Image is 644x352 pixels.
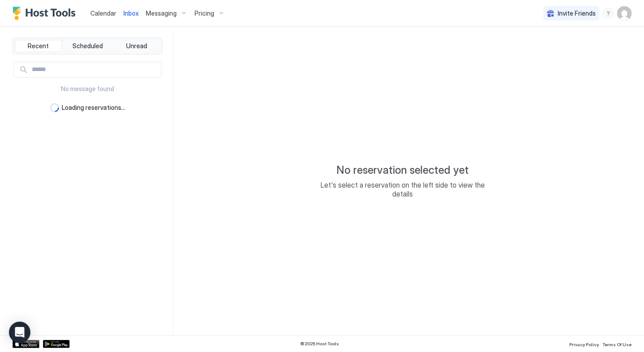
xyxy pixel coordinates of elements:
[13,38,162,54] div: tab-group
[9,322,30,343] div: Open Intercom Messenger
[569,339,599,348] a: Privacy Policy
[72,42,103,50] span: Scheduled
[113,40,160,52] button: Unread
[195,9,214,17] span: Pricing
[90,9,116,17] span: Calendar
[603,8,614,19] div: menu
[602,342,631,347] span: Terms Of Use
[28,62,161,77] input: Input Field
[558,9,596,17] span: Invite Friends
[123,9,139,17] span: Inbox
[300,341,339,347] span: © 2025 Host Tools
[64,40,111,52] button: Scheduled
[50,103,59,112] div: loading
[126,42,147,50] span: Unread
[15,40,62,52] button: Recent
[617,6,631,21] div: User profile
[28,42,49,50] span: Recent
[13,7,80,20] a: Host Tools Logo
[602,339,631,348] a: Terms Of Use
[43,340,70,348] a: Google Play Store
[313,180,492,198] span: Let's select a reservation on the left side to view the details
[61,85,114,93] span: No message found
[336,163,469,177] span: No reservation selected yet
[569,342,599,347] span: Privacy Policy
[62,104,125,112] span: Loading reservations...
[123,8,139,18] a: Inbox
[90,8,116,18] a: Calendar
[13,340,39,348] a: App Store
[146,9,177,17] span: Messaging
